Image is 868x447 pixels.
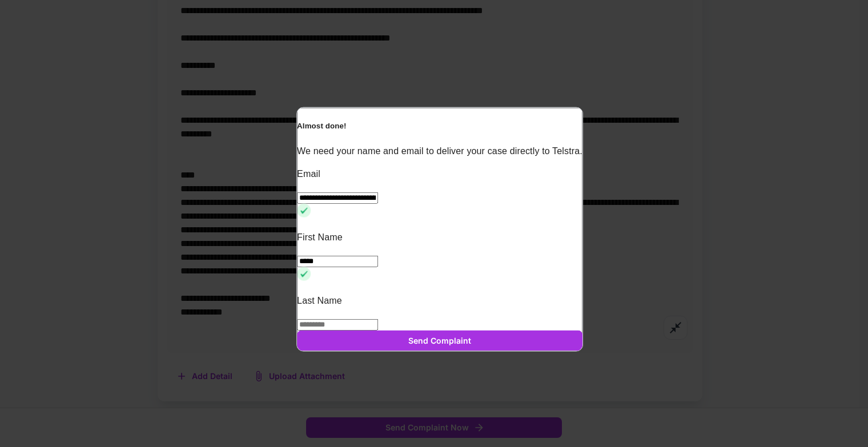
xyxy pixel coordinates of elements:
img: checkmark [297,267,311,280]
p: We need your name and email to deliver your case directly to Telstra. [297,144,582,158]
p: Last Name [297,293,582,307]
p: First Name [297,230,582,244]
p: Email [297,167,582,180]
button: Send Complaint [297,330,582,351]
img: checkmark [297,203,311,217]
h5: Almost done! [297,120,582,131]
